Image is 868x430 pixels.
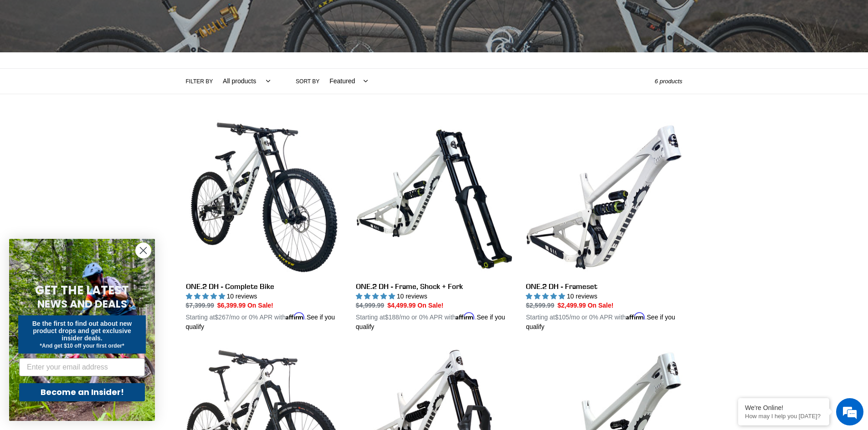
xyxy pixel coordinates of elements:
[135,243,151,258] button: Close dialog
[296,77,319,86] label: Sort by
[40,343,124,349] span: *And get $10 off your first order*
[35,282,129,298] span: GET THE LATEST
[655,78,683,85] span: 6 products
[19,358,145,376] input: Enter your email address
[32,320,132,342] span: Be the first to find out about new product drops and get exclusive insider deals.
[19,383,145,401] button: Become an Insider!
[186,77,213,86] label: Filter by
[37,297,127,311] span: NEWS AND DEALS
[745,404,822,411] div: We're Online!
[745,413,822,420] p: How may I help you today?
